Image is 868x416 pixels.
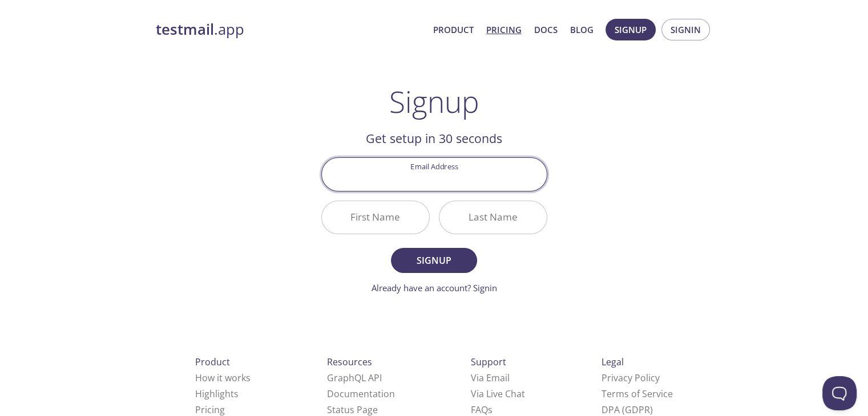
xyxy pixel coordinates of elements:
span: s [488,403,492,416]
span: Resources [327,356,372,368]
a: Privacy Policy [601,372,660,384]
a: Blog [570,22,594,37]
a: Already have an account? Signin [372,282,497,293]
a: GraphQL API [327,372,382,384]
span: Signin [671,22,701,37]
a: Pricing [486,22,522,37]
a: Terms of Service [601,388,673,400]
button: Signup [391,248,477,273]
span: Signup [615,22,647,37]
button: Signin [661,19,710,40]
a: Status Page [327,403,378,416]
strong: testmail [156,19,214,39]
a: Product [433,22,474,37]
a: Highlights [195,388,239,400]
a: How it works [195,372,251,384]
a: Docs [534,22,558,37]
button: Signup [605,19,656,40]
span: Signup [403,252,464,268]
a: DPA (GDPR) [601,403,653,416]
a: Pricing [195,403,225,416]
a: Documentation [327,388,395,400]
h1: Signup [389,84,479,119]
a: testmail.app [156,20,424,39]
span: Support [471,356,506,368]
h2: Get setup in 30 seconds [321,129,547,148]
span: Product [195,356,230,368]
a: Via Live Chat [471,388,525,400]
a: FAQ [471,403,492,416]
span: Legal [601,356,624,368]
iframe: Help Scout Beacon - Open [822,376,857,410]
a: Via Email [471,372,510,384]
